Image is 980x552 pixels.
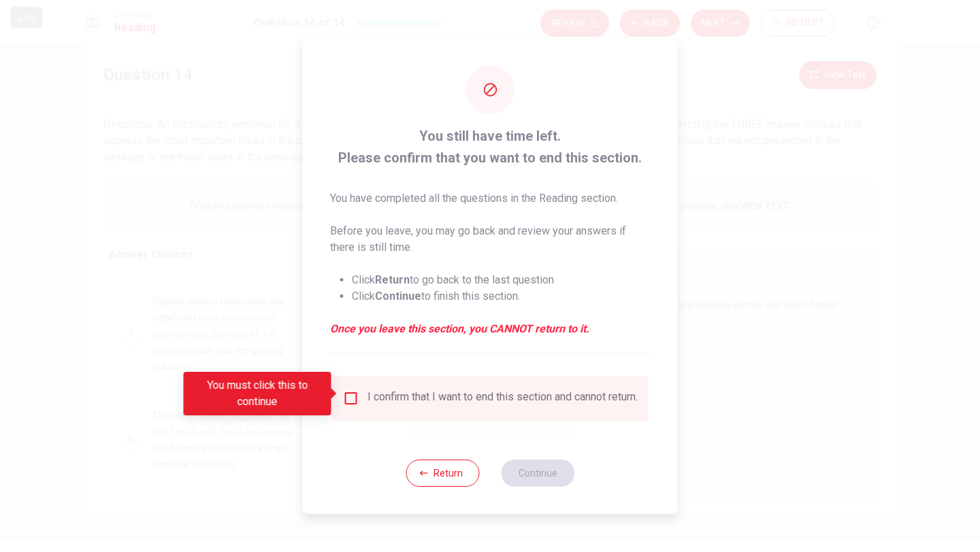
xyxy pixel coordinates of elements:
button: Continue [501,460,574,487]
strong: Return [375,273,410,286]
p: You have completed all the questions in the Reading section. [330,190,651,207]
strong: Continue [375,290,421,303]
span: You must click this to continue [343,390,359,407]
div: I confirm that I want to end this section and cannot return. [367,390,638,407]
button: Return [406,460,479,487]
span: You still have time left. Please confirm that you want to end this section. [330,125,651,169]
li: Click to finish this section. [352,288,651,305]
em: Once you leave this section, you CANNOT return to it. [330,321,651,337]
p: Before you leave, you may go back and review your answers if there is still time. [330,223,651,256]
div: You must click this to continue [184,372,331,415]
li: Click to go back to the last question [352,272,651,288]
